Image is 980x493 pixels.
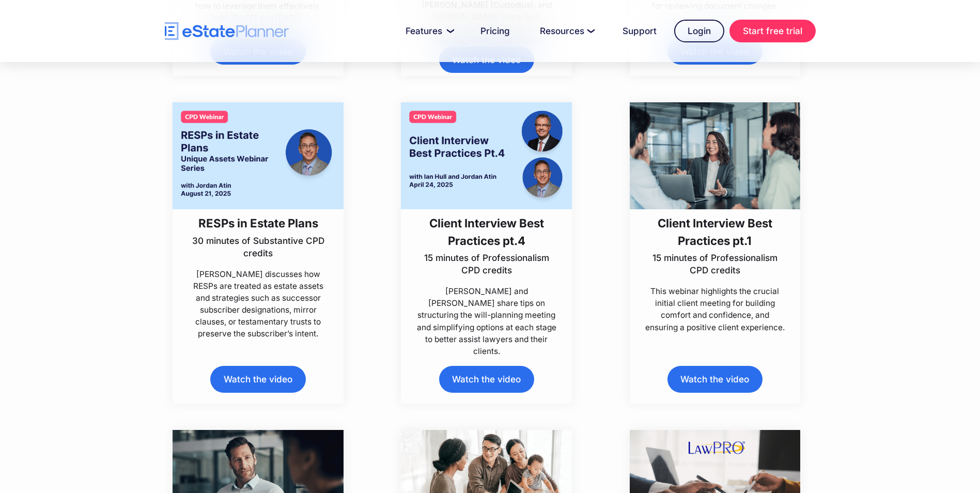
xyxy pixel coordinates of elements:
[674,20,724,42] a: Login
[439,366,534,392] a: Watch the video
[468,21,522,41] a: Pricing
[210,366,305,392] a: Watch the video
[165,22,289,40] a: home
[644,252,786,276] p: 15 minutes of Professionalism CPD credits
[729,20,816,42] a: Start free trial
[415,285,558,357] p: [PERSON_NAME] and [PERSON_NAME] share tips on structuring the will-planning meeting and simplifyi...
[401,102,572,357] a: Client Interview Best Practices pt.415 minutes of Professionalism CPD credits[PERSON_NAME] and [P...
[415,214,558,249] h3: Client Interview Best Practices pt.4
[644,214,786,249] h3: Client Interview Best Practices pt.1
[415,252,558,276] p: 15 minutes of Professionalism CPD credits
[173,102,344,340] a: RESPs in Estate Plans30 minutes of Substantive CPD credits[PERSON_NAME] discusses how RESPs are t...
[187,268,330,340] p: [PERSON_NAME] discusses how RESPs are treated as estate assets and strategies such as successor s...
[187,235,330,259] p: 30 minutes of Substantive CPD credits
[610,21,669,41] a: Support
[393,21,463,41] a: Features
[630,102,801,333] a: Client Interview Best Practices pt.115 minutes of Professionalism CPD creditsThis webinar highlig...
[187,214,330,232] h3: RESPs in Estate Plans
[667,366,763,392] a: Watch the video
[644,285,786,333] p: This webinar highlights the crucial initial client meeting for building comfort and confidence, a...
[527,21,605,41] a: Resources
